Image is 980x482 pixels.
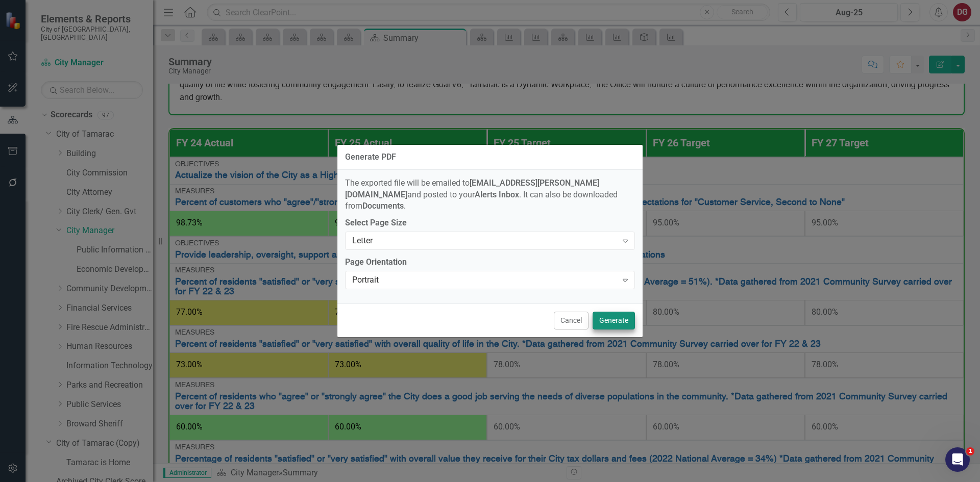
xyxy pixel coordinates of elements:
[345,257,635,268] label: Page Orientation
[352,274,617,286] div: Portrait
[345,178,618,211] span: The exported file will be emailed to and posted to your . It can also be downloaded from .
[345,217,635,229] label: Select Page Size
[945,447,970,472] iframe: Intercom live chat
[345,153,396,162] div: Generate PDF
[966,447,974,455] span: 1
[554,312,589,329] button: Cancel
[593,312,635,329] button: Generate
[362,201,404,211] strong: Documents
[475,190,519,199] strong: Alerts Inbox
[352,235,617,247] div: Letter
[345,178,599,199] strong: [EMAIL_ADDRESS][PERSON_NAME][DOMAIN_NAME]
